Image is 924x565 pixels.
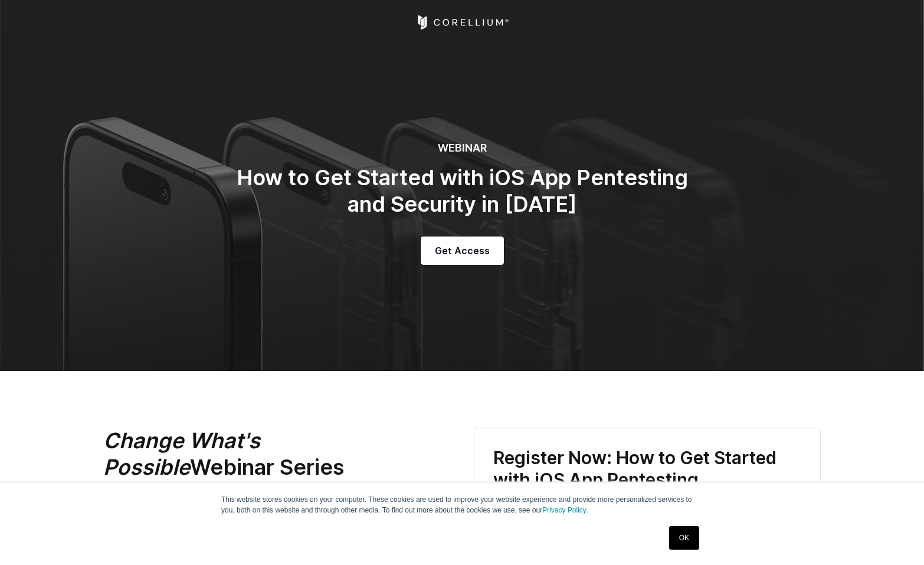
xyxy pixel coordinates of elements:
em: Change What's Possible [103,428,260,480]
h2: Webinar Series [103,428,422,481]
h6: WEBINAR [226,142,698,155]
span: Get Access [435,244,490,258]
h2: How to Get Started with iOS App Pentesting and Security in [DATE] [226,165,698,218]
a: Get Access [421,236,504,265]
a: Privacy Policy. [542,506,588,514]
a: Corellium Home [415,15,509,29]
h3: Register Now: How to Get Started with iOS App Pentesting [493,447,801,491]
a: OK [669,526,699,550]
p: This website stores cookies on your computer. These cookies are used to improve your website expe... [221,494,703,515]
